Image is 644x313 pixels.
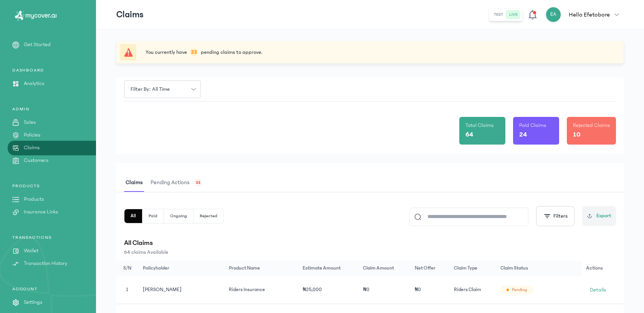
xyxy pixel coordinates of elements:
p: Transaction History [24,260,67,268]
span: Filter by: all time [126,85,174,93]
th: S/N [116,261,138,276]
th: Claim Type [449,261,496,276]
span: 1 [126,287,128,292]
p: 10 [573,129,581,140]
span: Export [596,212,611,220]
td: ₦0 [410,276,449,304]
p: Customers [24,156,48,165]
th: Product Name [224,261,298,276]
span: Details [590,286,606,294]
span: 33 [196,180,200,186]
p: Claims [116,8,144,21]
button: Pending actions33 [149,174,207,192]
button: Filter by: all time [124,80,201,98]
span: Pending [512,287,527,293]
p: Settings [24,298,42,306]
p: Policies [24,131,40,139]
a: Details [586,284,610,296]
button: EAHello Efetobore [546,7,624,22]
p: Sales [24,118,36,127]
span: [PERSON_NAME] [143,287,182,292]
p: Products [24,195,44,203]
button: All [124,209,142,223]
button: Claims [124,174,149,192]
th: Actions [581,261,624,276]
button: Export [582,206,616,226]
p: Total Claims [465,122,493,129]
th: Net Offer [410,261,449,276]
p: 64 [465,129,473,140]
button: You currently have33pending claims to approve. [146,48,262,56]
td: ₦0 [358,276,410,304]
p: 33 [190,48,198,56]
span: Claims [124,174,144,192]
th: Estimate Amount [298,261,358,276]
td: ₦25,000 [298,276,358,304]
button: Ongoing [164,209,194,223]
span: Pending actions [149,174,191,192]
button: Filters [536,206,574,226]
p: Hello Efetobore [569,10,610,19]
p: Analytics [24,80,44,88]
button: Paid [142,209,164,223]
p: Wallet [24,247,38,255]
button: live [506,10,521,19]
div: EA [546,7,561,22]
td: Riders Insurance [224,276,298,304]
p: All Claims [124,238,616,248]
th: Claim Amount [358,261,410,276]
p: 64 claims Available [124,248,616,256]
button: test [491,10,506,19]
p: Paid Claims [519,122,546,129]
p: Claims [24,144,40,152]
p: Insurance Links [24,208,58,216]
span: Riders Claim [454,287,481,292]
th: Claim Status [496,261,581,276]
th: Policyholder [138,261,224,276]
p: Get Started [24,41,51,49]
p: 24 [519,129,527,140]
button: Rejected [194,209,223,223]
p: Rejected Claims [573,122,610,129]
